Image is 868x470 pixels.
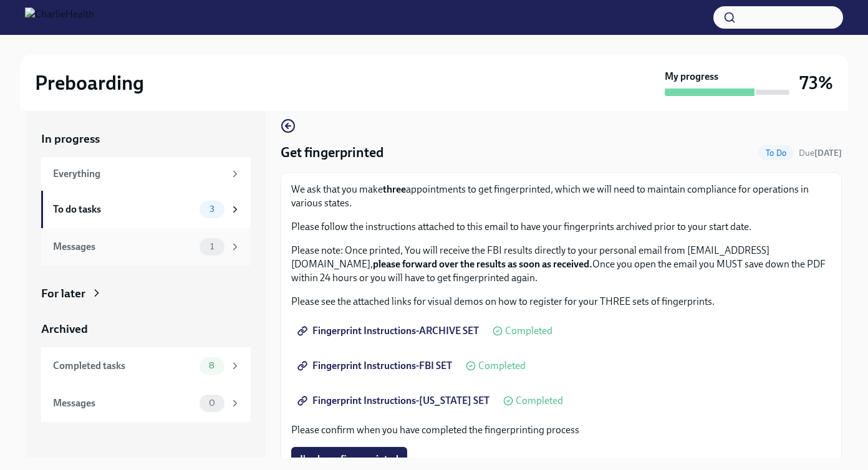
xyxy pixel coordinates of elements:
[53,167,224,181] div: Everything
[53,240,195,254] div: Messages
[41,157,251,191] a: Everything
[516,396,563,406] span: Completed
[300,360,452,372] span: Fingerprint Instructions-FBI SET
[291,423,831,437] p: Please confirm when you have completed the fingerprinting process
[383,183,406,195] strong: three
[300,395,489,407] span: Fingerprint Instructions-[US_STATE] SET
[41,131,251,147] a: In progress
[291,244,831,285] p: Please note: Once printed, You will receive the FBI results directly to your personal email from ...
[41,228,251,266] a: Messages1
[291,319,488,343] a: Fingerprint Instructions-ARCHIVE SET
[799,148,842,158] span: Due
[203,242,221,251] span: 1
[665,70,718,84] strong: My progress
[202,204,222,214] span: 3
[53,203,195,216] div: To do tasks
[478,361,526,371] span: Completed
[281,143,383,162] h4: Get fingerprinted
[505,326,552,336] span: Completed
[291,295,831,309] p: Please see the attached links for visual demos on how to register for your THREE sets of fingerpr...
[373,258,592,270] strong: please forward over the results as soon as received.
[300,453,398,466] span: I've been fingerprinted
[814,148,842,158] strong: [DATE]
[53,396,195,410] div: Messages
[291,353,461,378] a: Fingerprint Instructions-FBI SET
[291,183,831,210] p: We ask that you make appointments to get fingerprinted, which we will need to maintain compliance...
[41,347,251,385] a: Completed tasks8
[201,361,222,370] span: 8
[41,285,251,302] a: For later
[291,220,831,234] p: Please follow the instructions attached to this email to have your fingerprints archived prior to...
[53,359,195,373] div: Completed tasks
[201,398,223,408] span: 0
[25,7,94,27] img: CharlieHealth
[41,191,251,228] a: To do tasks3
[300,325,479,337] span: Fingerprint Instructions-ARCHIVE SET
[35,70,144,95] h2: Preboarding
[41,385,251,422] a: Messages0
[799,147,842,159] span: August 18th, 2025 08:00
[41,285,85,302] div: For later
[799,72,833,94] h3: 73%
[758,148,794,158] span: To Do
[291,388,498,413] a: Fingerprint Instructions-[US_STATE] SET
[41,321,251,337] a: Archived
